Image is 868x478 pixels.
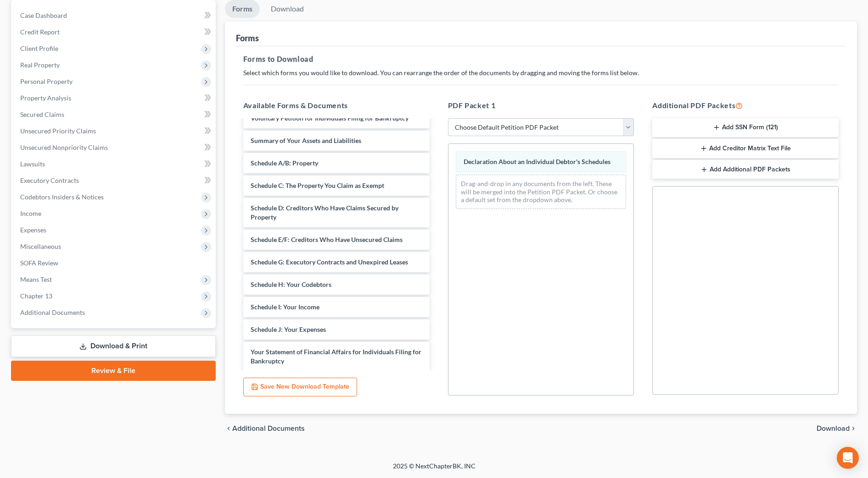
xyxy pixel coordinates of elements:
button: Download chevron_right [817,425,857,432]
span: Schedule J: Your Expenses [251,325,326,333]
span: Schedule D: Creditors Who Have Claims Secured by Property [251,204,398,221]
i: chevron_left [225,425,232,432]
a: Lawsuits [13,156,216,172]
a: Executory Contracts [13,172,216,189]
span: Expenses [20,226,46,234]
span: Executory Contracts [20,176,79,184]
span: Schedule E/F: Creditors Who Have Unsecured Claims [251,236,403,243]
div: Drag-and-drop in any documents from the left. These will be merged into the Petition PDF Packet. ... [456,175,627,209]
a: Unsecured Nonpriority Claims [13,139,216,156]
span: Additional Documents [232,425,305,432]
div: Forms [236,33,259,44]
span: Schedule I: Your Income [251,303,319,311]
span: Means Test [20,275,52,283]
span: Credit Report [20,28,60,36]
button: Save New Download Template [243,378,357,397]
h5: Forms to Download [243,54,839,65]
span: Miscellaneous [20,242,61,250]
a: Credit Report [13,24,216,40]
div: Open Intercom Messenger [837,447,859,469]
h5: PDF Packet 1 [448,100,634,111]
span: Schedule G: Executory Contracts and Unexpired Leases [251,258,408,266]
a: Secured Claims [13,106,216,123]
span: Download [817,425,850,432]
span: Schedule A/B: Property [251,159,318,167]
span: Declaration About an Individual Debtor's Schedules [464,158,610,165]
span: Unsecured Nonpriority Claims [20,143,108,151]
span: Summary of Your Assets and Liabilities [251,137,361,144]
button: Add Creditor Matrix Text File [652,139,839,158]
span: Schedule H: Your Codebtors [251,280,331,288]
span: Case Dashboard [20,11,67,19]
h5: Additional PDF Packets [652,100,839,111]
span: Property Analysis [20,94,71,102]
span: Secured Claims [20,110,64,118]
h5: Available Forms & Documents [243,100,430,111]
a: Download & Print [11,335,216,357]
span: Chapter 13 [20,292,52,300]
span: Client Profile [20,44,58,52]
span: Voluntary Petition for Individuals Filing for Bankruptcy [251,114,409,122]
button: Add SSN Form (121) [652,118,839,137]
i: chevron_right [850,425,857,432]
a: chevron_left Additional Documents [225,425,305,432]
span: Your Statement of Financial Affairs for Individuals Filing for Bankruptcy [251,348,421,365]
p: Select which forms you would like to download. You can rearrange the order of the documents by dr... [243,68,839,77]
span: Lawsuits [20,160,45,168]
span: SOFA Review [20,259,58,267]
span: Unsecured Priority Claims [20,127,96,135]
span: Income [20,209,41,217]
span: Additional Documents [20,308,85,316]
a: Unsecured Priority Claims [13,123,216,139]
div: 2025 © NextChapterBK, INC [173,462,696,478]
a: SOFA Review [13,255,216,271]
button: Add Additional PDF Packets [652,160,839,179]
span: Personal Property [20,77,73,85]
a: Property Analysis [13,90,216,106]
span: Real Property [20,61,60,69]
a: Case Dashboard [13,7,216,24]
span: Schedule C: The Property You Claim as Exempt [251,181,384,189]
a: Review & File [11,361,216,381]
span: Codebtors Insiders & Notices [20,193,104,201]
